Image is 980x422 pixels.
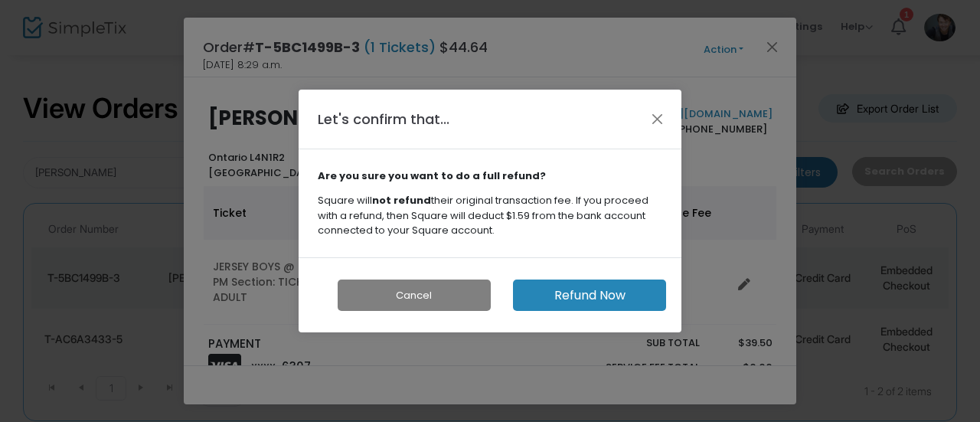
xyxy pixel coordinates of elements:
[318,168,546,183] strong: Are you sure you want to do a full refund?
[513,280,666,311] button: Refund Now
[372,193,431,208] strong: not refund
[338,280,491,311] button: Cancel
[318,109,449,129] h4: Let's confirm that...
[318,193,648,237] span: Square will their original transaction fee. If you proceed with a refund, then Square will deduct...
[648,109,668,129] button: Close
